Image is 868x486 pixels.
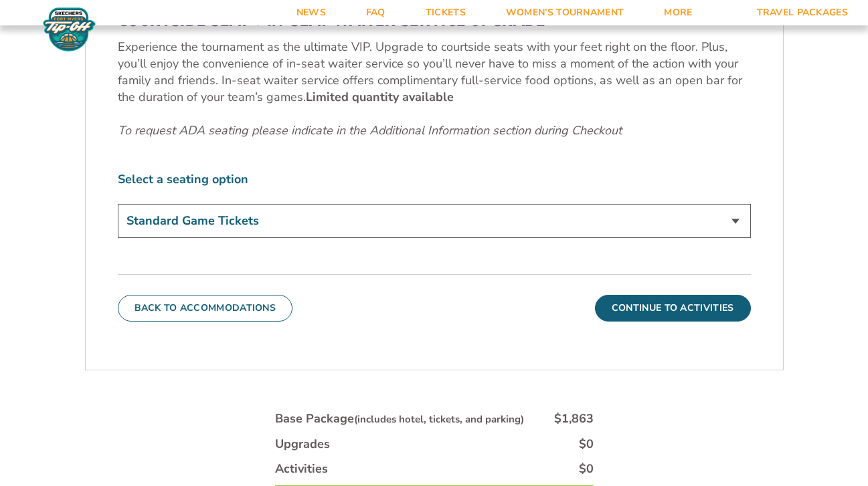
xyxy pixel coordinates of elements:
button: Back To Accommodations [118,295,293,322]
button: Continue To Activities [595,295,751,322]
div: Upgrades [275,436,330,453]
div: Activities [275,461,328,477]
h3: COURTSIDE SEAT + IN-SEAT WAITER SERVICE UPGRADE [118,13,751,30]
div: $0 [579,461,594,477]
em: To request ADA seating please indicate in the Additional Information section during Checkout [118,122,622,138]
div: Base Package [275,410,524,427]
div: $1,863 [554,410,594,427]
label: Select a seating option [118,171,751,188]
img: Fort Myers Tip-Off [40,7,98,52]
p: Experience the tournament as the ultimate VIP. Upgrade to courtside seats with your feet right on... [118,39,751,106]
small: (includes hotel, tickets, and parking) [354,412,524,426]
b: Limited quantity available [306,89,454,105]
div: $0 [579,436,594,453]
